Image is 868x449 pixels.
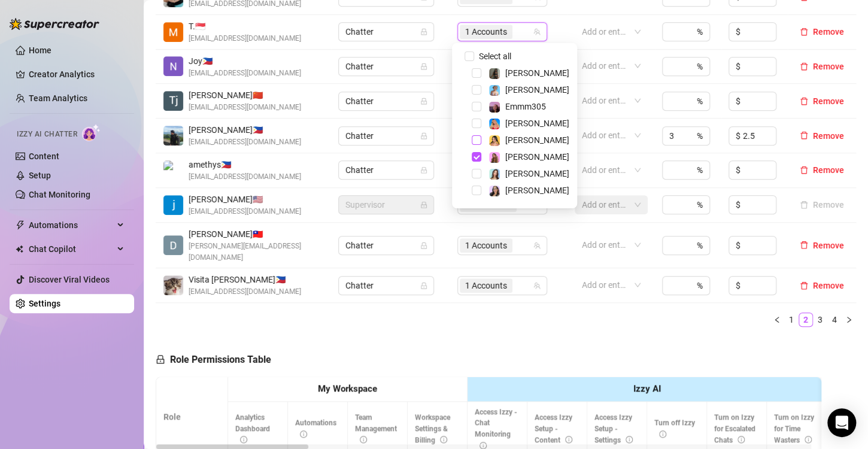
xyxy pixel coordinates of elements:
[813,313,827,327] li: 3
[16,220,25,230] span: thunderbolt
[235,413,270,444] span: Analytics Dashboard
[345,236,427,254] span: Chatter
[813,27,844,37] span: Remove
[156,354,165,364] span: lock
[626,436,633,443] span: info-circle
[472,186,481,195] span: Select tree node
[163,126,183,145] img: John
[489,186,500,196] img: Sami
[189,227,324,241] span: [PERSON_NAME] 🇹🇼
[163,91,183,111] img: Tj Espiritu
[533,242,541,249] span: team
[360,436,367,443] span: info-circle
[813,62,844,71] span: Remove
[189,206,301,217] span: [EMAIL_ADDRESS][DOMAIN_NAME]
[800,131,808,139] span: delete
[29,299,60,308] a: Settings
[472,135,481,145] span: Select tree node
[189,33,301,44] span: [EMAIL_ADDRESS][DOMAIN_NAME]
[460,238,512,253] span: 1 Accounts
[472,68,481,78] span: Select tree node
[189,158,301,171] span: amethys 🇵🇭
[489,102,500,113] img: Emmm305
[29,93,87,103] a: Team Analytics
[633,383,661,394] strong: Izzy AI
[535,413,572,444] span: Access Izzy Setup - Content
[505,135,569,145] span: [PERSON_NAME]
[189,89,301,102] span: [PERSON_NAME] 🇨🇳
[827,313,842,327] li: 4
[460,278,512,293] span: 1 Accounts
[489,85,500,96] img: Vanessa
[800,281,808,290] span: delete
[420,28,427,35] span: lock
[16,245,23,253] img: Chat Copilot
[318,383,377,394] strong: My Workspace
[163,22,183,42] img: Trixia Sy
[29,171,51,180] a: Setup
[345,127,427,145] span: Chatter
[489,135,500,146] img: Jocelyn
[845,316,852,323] span: right
[479,442,487,449] span: info-circle
[420,132,427,139] span: lock
[827,408,856,437] div: Open Intercom Messenger
[770,313,784,327] button: left
[465,25,507,38] span: 1 Accounts
[800,97,808,105] span: delete
[29,239,114,259] span: Chat Copilot
[420,282,427,289] span: lock
[163,160,183,180] img: amethys
[533,28,541,35] span: team
[770,313,784,327] li: Previous Page
[82,124,101,141] img: AI Chatter
[489,68,500,79] img: Brandy
[465,279,507,292] span: 1 Accounts
[29,216,114,235] span: Automations
[240,436,247,443] span: info-circle
[813,131,844,141] span: Remove
[813,165,844,175] span: Remove
[738,436,745,443] span: info-circle
[163,195,183,215] img: jocelyne espinosa
[795,129,849,143] button: Remove
[828,313,841,326] a: 4
[29,190,90,199] a: Chat Monitoring
[189,123,301,136] span: [PERSON_NAME] 🇵🇭
[565,436,572,443] span: info-circle
[300,430,307,438] span: info-circle
[659,430,666,438] span: info-circle
[345,57,427,75] span: Chatter
[345,92,427,110] span: Chatter
[29,45,51,55] a: Home
[805,436,812,443] span: info-circle
[795,238,849,253] button: Remove
[472,169,481,178] span: Select tree node
[420,98,427,105] span: lock
[189,171,301,183] span: [EMAIL_ADDRESS][DOMAIN_NAME]
[505,152,569,162] span: [PERSON_NAME]
[355,413,397,444] span: Team Management
[474,50,516,63] span: Select all
[489,152,500,163] img: Ari
[795,25,849,39] button: Remove
[345,161,427,179] span: Chatter
[420,63,427,70] span: lock
[842,313,856,327] button: right
[800,28,808,36] span: delete
[813,241,844,250] span: Remove
[472,119,481,128] span: Select tree node
[472,152,481,162] span: Select tree node
[17,129,77,140] span: Izzy AI Chatter
[533,282,541,289] span: team
[163,56,183,76] img: Joy
[505,169,569,178] span: [PERSON_NAME]
[472,85,481,95] span: Select tree node
[29,151,59,161] a: Content
[505,68,569,78] span: [PERSON_NAME]
[189,54,301,68] span: Joy 🇵🇭
[465,239,507,252] span: 1 Accounts
[163,235,183,255] img: Dale Jacolba
[774,413,814,444] span: Turn on Izzy for Time Wasters
[189,273,301,286] span: Visita [PERSON_NAME] 🇵🇭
